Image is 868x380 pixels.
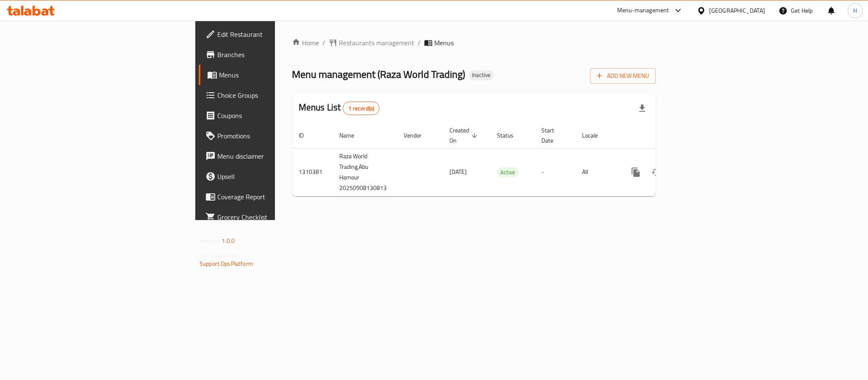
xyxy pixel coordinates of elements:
span: Menus [219,70,333,80]
span: ID [299,130,315,140]
button: more [626,162,646,182]
a: Grocery Checklist [199,207,340,227]
span: Name [339,130,365,140]
span: Restaurants management [339,38,414,48]
span: Menus [434,38,454,48]
a: Branches [199,44,340,65]
a: Edit Restaurant [199,24,340,44]
a: Promotions [199,126,340,146]
span: Add New Menu [597,71,649,81]
span: Choice Groups [217,90,333,100]
span: Version: [200,235,220,246]
a: Menu disclaimer [199,146,340,166]
div: Inactive [469,70,494,80]
span: Promotions [217,131,333,141]
div: Menu-management [617,6,669,16]
a: Choice Groups [199,85,340,105]
span: Upsell [217,171,333,182]
span: Vendor [404,130,433,140]
span: Coupons [217,110,333,121]
a: Coupons [199,105,340,126]
span: Start Date [541,125,565,146]
span: Grocery Checklist [217,212,333,222]
td: - [535,148,575,196]
nav: breadcrumb [292,38,656,48]
span: Branches [217,50,333,60]
span: 1 record(s) [343,105,379,113]
span: Locale [582,130,609,140]
span: H [853,6,857,15]
span: Edit Restaurant [217,29,333,39]
button: Add New Menu [590,68,656,84]
h2: Menus List [299,101,380,115]
td: All [575,148,619,196]
li: / [418,38,421,48]
a: Upsell [199,166,340,187]
a: Coverage Report [199,187,340,207]
span: Get support on: [200,250,238,261]
span: Status [497,130,524,140]
a: Restaurants management [329,38,414,48]
span: Menu management ( Raza World Trading ) [292,65,465,84]
button: Change Status [646,162,666,182]
a: Support.OpsPlatform [200,258,253,269]
span: Created On [449,125,480,146]
table: enhanced table [292,123,714,196]
span: Inactive [469,72,494,79]
span: Coverage Report [217,192,333,202]
th: Actions [619,123,714,149]
span: 1.0.0 [222,235,235,246]
div: Export file [632,98,652,118]
div: Total records count [343,102,380,115]
a: Menus [199,65,340,85]
td: Raza World Trading,Abu Hamour 20250908130813 [333,148,397,196]
span: [DATE] [449,166,467,177]
div: [GEOGRAPHIC_DATA] [709,6,765,15]
span: Active [497,168,519,177]
span: Menu disclaimer [217,151,333,161]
